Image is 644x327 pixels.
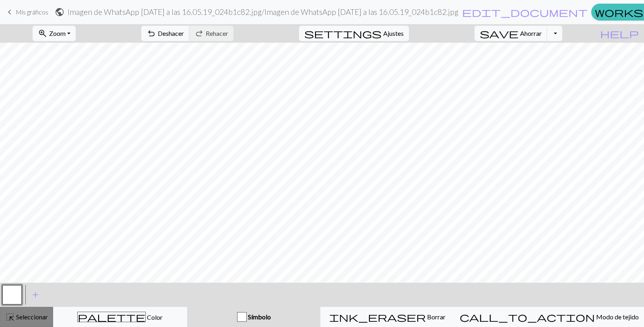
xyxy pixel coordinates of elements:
[329,311,426,323] span: ink_eraser
[480,28,518,39] span: save
[600,28,639,39] span: help
[5,6,14,18] span: keyboard_arrow_left
[5,311,15,323] span: highlight_alt
[264,7,458,17] font: Imagen de WhatsApp [DATE] a las 16.05.19_024b1c82.jpg
[262,7,264,17] font: /
[33,26,76,41] button: Zoom
[475,26,547,41] button: Ahorrar
[53,307,187,327] button: Color
[55,6,64,18] span: public
[68,7,262,17] font: Imagen de WhatsApp [DATE] a las 16.05.19_024b1c82.jpg
[462,6,588,18] span: edit_document
[49,29,66,37] font: Zoom
[596,313,639,321] font: Modo de tejido
[147,28,156,39] span: undo
[141,26,190,41] button: Deshacer
[5,5,48,19] a: Mis gráficos
[454,307,644,327] button: Modo de tejido
[78,311,145,323] span: palette
[520,29,542,37] font: Ahorrar
[16,313,48,321] font: Seleccionar
[147,313,163,321] font: Color
[427,313,446,321] font: Borrar
[460,311,595,323] span: call_to_action
[304,28,382,39] span: settings
[248,313,271,321] font: Símbolo
[320,307,454,327] button: Borrar
[31,289,40,300] span: add
[38,28,47,39] span: zoom_in
[383,29,404,37] font: Ajustes
[187,307,320,327] button: Símbolo
[304,29,382,38] i: Settings
[158,29,184,37] font: Deshacer
[16,8,48,16] font: Mis gráficos
[299,26,409,41] button: SettingsAjustes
